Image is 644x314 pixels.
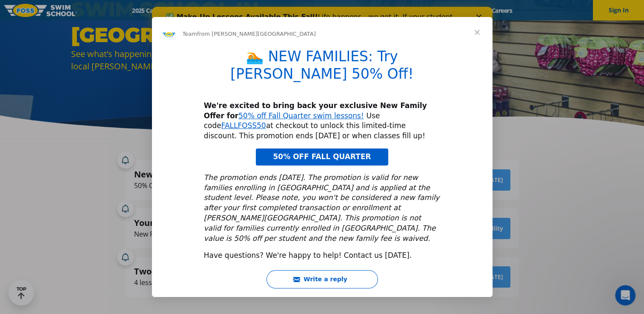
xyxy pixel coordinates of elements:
b: We're excited to bring back your exclusive New Family Offer for [204,101,427,120]
i: The promotion ends [DATE]. The promotion is valid for new families enrolling in [GEOGRAPHIC_DATA]... [204,173,440,243]
div: Use code at checkout to unlock this limited-time discount. This promotion ends [DATE] or when cla... [204,101,441,141]
span: Team [183,31,197,37]
a: 50% OFF FALL QUARTER [256,148,388,166]
div: Have questions? We're happy to help! Contact us [DATE]. [204,251,441,261]
div: Life happens—we get it. If your student has to miss a lesson this Fall Quarter, you can reschedul... [14,6,313,40]
div: Close [324,8,333,13]
span: Close [462,17,492,48]
button: Write a reply [266,270,378,288]
h1: 🏊 NEW FAMILIES: Try [PERSON_NAME] 50% Off! [204,48,441,88]
span: from [PERSON_NAME][GEOGRAPHIC_DATA] [197,31,316,37]
b: ✅ Make-Up Lessons Available This Fall! [14,6,166,14]
a: ! [361,111,364,120]
img: Profile image for Team [162,27,176,41]
a: 50% off Fall Quarter swim lessons [238,111,361,120]
a: FALLFOSS50 [221,121,266,130]
span: 50% OFF FALL QUARTER [273,152,371,161]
